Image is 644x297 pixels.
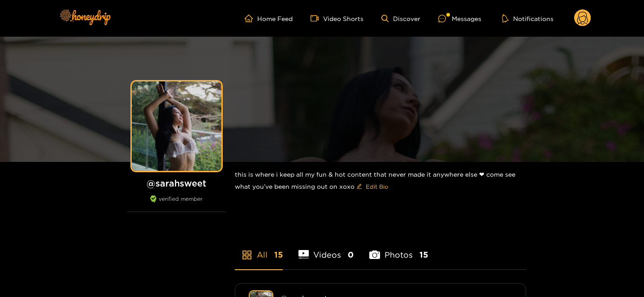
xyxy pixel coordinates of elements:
span: Edit Bio [366,182,388,191]
a: Discover [381,15,420,22]
div: this is where i keep all my fun & hot content that never made it anywhere else ❤︎︎ come see what ... [235,162,526,201]
span: appstore [242,250,252,260]
span: edit [356,183,362,190]
button: Notifications [499,14,556,23]
span: 15 [419,249,428,260]
a: Video Shorts [311,14,363,22]
button: editEdit Bio [354,179,390,194]
li: Videos [298,229,354,269]
span: home [245,14,257,22]
a: Home Feed [245,14,293,22]
span: video-camera [311,14,323,22]
span: 15 [274,249,283,260]
li: Photos [369,229,428,269]
div: verified member [127,195,226,212]
li: All [235,229,283,269]
span: 0 [348,249,354,260]
div: Messages [438,13,481,24]
h1: @ sarahsweet [127,178,226,189]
